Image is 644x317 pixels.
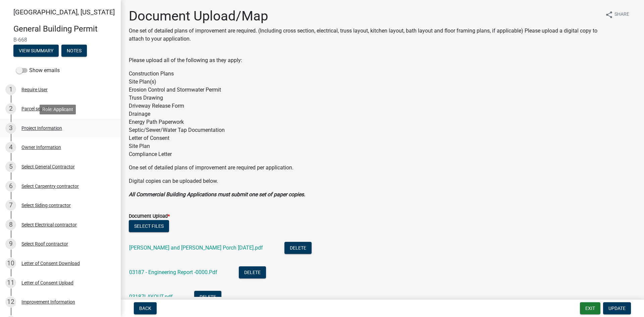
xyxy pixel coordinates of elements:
[5,123,16,134] div: 3
[13,45,59,57] button: View Summary
[129,56,636,64] p: Please upload all of the following as they apply:
[605,11,613,19] i: share
[5,142,16,153] div: 4
[129,245,263,251] a: [PERSON_NAME] and [PERSON_NAME] Porch [DATE].pdf
[129,220,169,232] button: Select files
[580,302,600,314] button: Exit
[129,177,636,185] p: Digital copies can be uploaded below.
[614,11,629,19] span: Share
[194,294,221,301] wm-modal-confirm: Delete Document
[603,302,631,314] button: Update
[21,261,80,266] div: Letter of Consent Download
[21,203,71,208] div: Select Siding contractor
[40,105,76,114] div: Role: Applicant
[608,306,626,311] span: Update
[5,239,16,249] div: 9
[13,24,115,34] h4: General Building Permit
[21,164,75,169] div: Select General Contractor
[21,280,73,285] div: Letter of Consent Upload
[129,294,173,300] a: 03187LAYOUT.pdf
[129,269,217,275] a: 03187 - Engineering Report -0000.Pdf
[284,242,312,254] button: Delete
[13,37,107,43] span: B-668
[139,306,151,311] span: Back
[5,297,16,307] div: 12
[16,66,60,74] label: Show emails
[129,164,636,172] p: One set of detailed plans of improvement are required per application.
[5,161,16,172] div: 5
[194,291,221,303] button: Delete
[13,8,115,16] span: [GEOGRAPHIC_DATA], [US_STATE]
[5,277,16,288] div: 11
[13,48,59,54] wm-modal-confirm: Summary
[134,302,157,314] button: Back
[61,48,87,54] wm-modal-confirm: Notes
[600,8,635,21] button: shareShare
[129,191,305,198] strong: All Commercial Building Applications must submit one set of paper copies.
[5,200,16,211] div: 7
[5,103,16,114] div: 2
[5,84,16,95] div: 1
[284,245,312,252] wm-modal-confirm: Delete Document
[129,214,170,219] label: Document Upload
[21,126,62,130] div: Project Information
[21,222,77,227] div: Select Electrical contractor
[21,145,61,150] div: Owner Information
[129,70,636,158] p: Construction Plans Site Plan(s) Erosion Control and Stormwater Permit Truss Drawing Driveway Rele...
[129,8,600,24] h1: Document Upload/Map
[21,106,50,111] div: Parcel search
[21,87,48,92] div: Require User
[21,242,68,246] div: Select Roof contractor
[239,270,266,276] wm-modal-confirm: Delete Document
[239,266,266,278] button: Delete
[5,181,16,192] div: 6
[129,27,600,43] p: One set of detailed plans of improvement are required. (Including cross section, electrical, trus...
[5,219,16,230] div: 8
[5,258,16,269] div: 10
[61,45,87,57] button: Notes
[21,300,75,304] div: Improvement Information
[21,184,79,189] div: Select Carpentry contractor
